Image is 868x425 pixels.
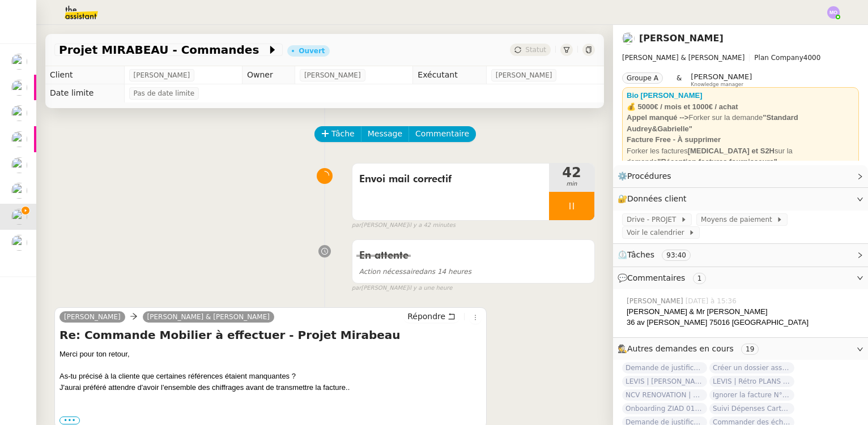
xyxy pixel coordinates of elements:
[613,244,868,266] div: ⏲️Tâches 93:40
[627,250,654,259] span: Tâches
[352,284,361,293] span: par
[59,312,125,322] a: [PERSON_NAME]
[618,273,710,282] span: 💬
[622,376,707,387] span: LEVIS | [PERSON_NAME]
[627,135,721,144] strong: Facture Free - À supprimer
[627,296,686,306] span: [PERSON_NAME]
[627,91,703,100] a: Bio [PERSON_NAME]
[11,54,27,70] img: users%2FfjlNmCTkLiVoA3HQjY3GA5JXGxb2%2Favatar%2Fstarofservice_97480retdsc0392.png
[622,32,635,45] img: users%2FfjlNmCTkLiVoA3HQjY3GA5JXGxb2%2Favatar%2Fstarofservice_97480retdsc0392.png
[59,382,482,393] div: J'aurai préféré attendre d'avoir l'ensemble des chiffrages avant de transmettre la facture..
[618,192,691,205] span: 🔐
[627,113,798,133] strong: "Standard Audrey&Gabrielle"
[627,194,687,203] span: Données client
[413,66,486,84] td: Exécutant
[639,33,724,44] a: [PERSON_NAME]
[613,188,868,210] div: 🔐Données client
[627,112,854,134] div: Forker sur la demande
[352,284,453,293] small: [PERSON_NAME]
[359,268,471,276] span: dans 14 heures
[627,306,859,317] div: [PERSON_NAME] & Mr [PERSON_NAME]
[11,105,27,121] img: users%2FutyFSk64t3XkVZvBICD9ZGkOt3Y2%2Favatar%2F51cb3b97-3a78-460b-81db-202cf2efb2f3
[408,221,456,230] span: il y a 42 minutes
[754,54,803,62] span: Plan Company
[407,311,445,322] span: Répondre
[627,273,685,282] span: Commentaires
[627,171,671,181] span: Procédures
[803,54,821,62] span: 4000
[134,88,195,99] span: Pas de date limite
[359,171,542,188] span: Envoi mail correctif
[359,251,409,261] span: En attente
[415,127,469,140] span: Commentaire
[613,267,868,289] div: 💬Commentaires 1
[368,127,402,140] span: Message
[622,389,707,401] span: NCV RENOVATION | Retro | MARTYRS + [PERSON_NAME]
[662,250,691,261] nz-tag: 93:40
[408,284,452,293] span: il y a une heure
[827,6,840,19] img: svg
[709,376,794,387] span: LEVIS | Rétro PLANS CUISINES
[134,70,190,81] span: [PERSON_NAME]
[709,403,794,414] span: Suivi Dépenses Cartes Salariées Qonto - 20 septembre 2025
[693,273,707,284] nz-tag: 1
[304,70,361,81] span: [PERSON_NAME]
[688,147,775,155] strong: [MEDICAL_DATA] et S2H
[622,362,707,374] span: Demande de justificatifs Pennylane - septembre 2025
[622,54,744,62] span: [PERSON_NAME] & [PERSON_NAME]
[691,81,743,88] span: Knowledge manager
[59,371,482,382] div: As-tu précisé à la cliente que certaines références étaient manquantes ?
[59,44,267,55] span: Projet MIRABEAU - Commandes
[352,221,456,230] small: [PERSON_NAME]
[627,102,738,111] strong: 💰 5000€ / mois et 1000€ / achat
[11,131,27,147] img: users%2FfjlNmCTkLiVoA3HQjY3GA5JXGxb2%2Favatar%2Fstarofservice_97480retdsc0392.png
[627,145,854,168] div: Forker les factures sur la demande
[709,389,794,401] span: Ignorer la facture N°Fac-10574
[691,72,752,81] span: [PERSON_NAME]
[59,349,482,393] div: Merci pour ton retour,
[352,221,361,230] span: par
[59,417,80,424] label: •••
[618,344,763,353] span: 🕵️
[496,70,552,81] span: [PERSON_NAME]
[59,327,482,343] h4: Re: Commande Mobilier à effectuer - Projet Mirabeau
[613,165,868,187] div: ⚙️Procédures
[622,72,663,84] nz-tag: Groupe A
[403,310,459,323] button: Répondre
[11,235,27,251] img: users%2FfjlNmCTkLiVoA3HQjY3GA5JXGxb2%2Favatar%2Fstarofservice_97480retdsc0392.png
[622,403,707,414] span: Onboarding ZIAD 01/09
[618,250,700,259] span: ⏲️
[242,66,295,84] td: Owner
[627,214,680,225] span: Drive - PROJET
[143,312,274,322] a: [PERSON_NAME] & [PERSON_NAME]
[701,214,776,225] span: Moyens de paiement
[409,126,476,142] button: Commentaire
[549,166,594,179] span: 42
[11,80,27,96] img: users%2FfjlNmCTkLiVoA3HQjY3GA5JXGxb2%2Favatar%2Fstarofservice_97480retdsc0392.png
[618,170,676,183] span: ⚙️
[709,362,794,374] span: Créer un dossier assurance Descudet
[686,296,739,306] span: [DATE] à 15:36
[299,48,325,54] div: Ouvert
[331,127,355,140] span: Tâche
[525,46,546,54] span: Statut
[45,84,124,102] td: Date limite
[45,66,124,84] td: Client
[741,344,759,355] nz-tag: 19
[627,227,688,238] span: Voir le calendrier
[627,344,734,353] span: Autres demandes en cours
[359,268,419,276] span: Action nécessaire
[691,72,752,87] app-user-label: Knowledge manager
[361,126,409,142] button: Message
[676,72,682,87] span: &
[11,183,27,199] img: users%2FfjlNmCTkLiVoA3HQjY3GA5JXGxb2%2Favatar%2Fstarofservice_97480retdsc0392.png
[11,209,27,225] img: users%2FfjlNmCTkLiVoA3HQjY3GA5JXGxb2%2Favatar%2Fstarofservice_97480retdsc0392.png
[627,113,688,122] strong: Appel manqué -->
[549,179,594,189] span: min
[657,157,777,166] strong: "Réception factures fournisseurs"
[627,317,859,328] div: 36 av [PERSON_NAME] 75016 [GEOGRAPHIC_DATA]
[11,157,27,173] img: users%2FfjlNmCTkLiVoA3HQjY3GA5JXGxb2%2Favatar%2Fstarofservice_97480retdsc0392.png
[613,338,868,360] div: 🕵️Autres demandes en cours 19
[314,126,361,142] button: Tâche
